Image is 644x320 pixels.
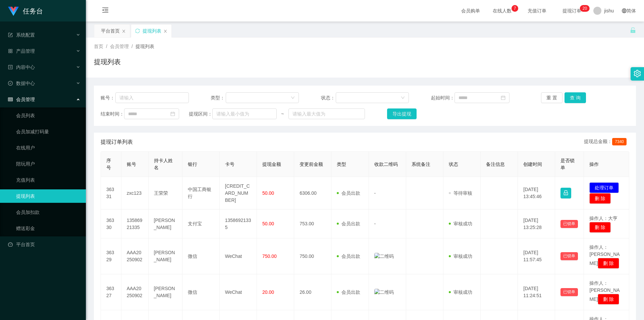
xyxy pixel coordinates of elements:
[634,70,641,77] i: 图标: setting
[110,44,129,49] span: 会员管理
[262,221,274,226] span: 50.00
[154,158,173,170] span: 持卡人姓名
[16,125,80,138] a: 会员加减打码量
[121,274,149,310] td: AAA20250902
[136,44,154,49] span: 提现列表
[449,190,472,196] span: 等待审核
[584,138,629,146] div: 提现总金额：
[321,94,336,101] span: 状态：
[8,64,35,70] span: 内容中心
[589,222,611,233] button: 删 除
[589,280,620,302] span: 操作人：[PERSON_NAME]
[16,141,80,154] a: 在线用户
[598,258,619,269] button: 删 除
[131,44,133,49] span: /
[16,173,80,187] a: 充值列表
[182,238,220,274] td: 微信
[106,44,107,49] span: /
[16,109,80,122] a: 会员列表
[163,29,167,33] i: 图标: close
[149,177,182,210] td: 王荣荣
[262,162,281,167] span: 提现金额
[121,177,149,210] td: zxc123
[560,188,571,198] button: 图标: lock
[449,221,472,226] span: 审核成功
[294,210,331,238] td: 753.00
[412,162,430,167] span: 系统备注
[149,238,182,274] td: [PERSON_NAME]
[598,294,619,305] button: 删 除
[337,289,360,295] span: 会员出款
[212,108,277,119] input: 请输入最小值为
[149,274,182,310] td: [PERSON_NAME]
[291,96,295,100] i: 图标: down
[560,158,575,170] span: 是否锁单
[101,238,121,274] td: 36329
[589,244,620,266] span: 操作人：[PERSON_NAME]
[300,162,323,167] span: 变更前金额
[501,95,505,100] i: 图标: calendar
[101,210,121,238] td: 36330
[337,221,360,226] span: 会员出款
[431,94,454,101] span: 起始时间：
[585,5,587,12] p: 0
[8,81,35,86] span: 数据中心
[16,157,80,171] a: 陪玩用户
[8,33,13,37] i: 图标: form
[182,210,220,238] td: 支付宝
[337,162,346,167] span: 类型
[149,210,182,238] td: [PERSON_NAME]
[8,32,35,38] span: 系统配置
[541,92,562,103] button: 重 置
[565,92,586,103] button: 查 询
[189,110,212,118] span: 提现区间：
[115,92,189,103] input: 请输入
[8,7,19,16] img: logo.9652507e.png
[182,177,220,210] td: 中国工商银行
[449,289,472,295] span: 审核成功
[8,8,43,13] a: 任务台
[374,162,398,167] span: 收款二维码
[589,216,618,221] span: 操作人：大亨
[101,138,133,146] span: 提现订单列表
[135,29,140,33] i: 图标: sync
[449,254,472,259] span: 审核成功
[337,254,360,259] span: 会员出款
[23,0,43,22] h1: 任务台
[8,238,80,251] a: 图标: dashboard平台首页
[294,238,331,274] td: 750.00
[170,111,175,116] i: 图标: calendar
[622,8,627,13] i: 图标: global
[589,162,599,167] span: 操作
[220,210,257,238] td: 13586921335
[220,177,257,210] td: [CREDIT_CARD_NUMBER]
[449,162,458,167] span: 状态
[559,8,585,13] span: 提现订单
[277,110,288,118] span: ~
[612,138,627,145] span: 7340
[589,182,619,193] button: 处理订单
[211,94,226,101] span: 类型：
[101,177,121,210] td: 36331
[560,220,578,228] button: 已锁单
[220,238,257,274] td: WeChat
[8,97,35,102] span: 会员管理
[262,254,277,259] span: 750.00
[121,238,149,274] td: AAA20250902
[127,162,136,167] span: 账号
[143,25,161,37] div: 提现列表
[101,94,115,101] span: 账号：
[220,274,257,310] td: WeChat
[489,8,515,13] span: 在线人数
[294,274,331,310] td: 26.00
[8,81,13,86] i: 图标: check-circle-o
[8,65,13,70] i: 图标: profile
[514,5,516,12] p: 7
[8,48,35,54] span: 产品管理
[560,252,578,260] button: 已锁单
[101,110,124,118] span: 结束时间：
[16,222,80,235] a: 赠送彩金
[486,162,505,167] span: 备注信息
[560,288,578,296] button: 已锁单
[523,162,542,167] span: 创建时间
